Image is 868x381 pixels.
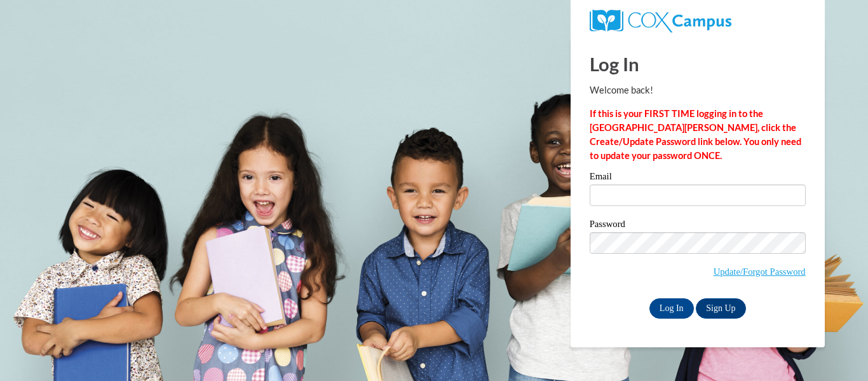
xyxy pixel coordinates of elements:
[649,298,694,319] input: Log In
[590,10,731,32] img: COX Campus
[590,172,806,184] label: Email
[590,51,806,77] h1: Log In
[590,83,806,97] p: Welcome back!
[590,15,731,25] a: COX Campus
[590,219,806,232] label: Password
[696,298,745,319] a: Sign Up
[714,267,806,277] a: Update/Forgot Password
[590,108,801,161] strong: If this is your FIRST TIME logging in to the [GEOGRAPHIC_DATA][PERSON_NAME], click the Create/Upd...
